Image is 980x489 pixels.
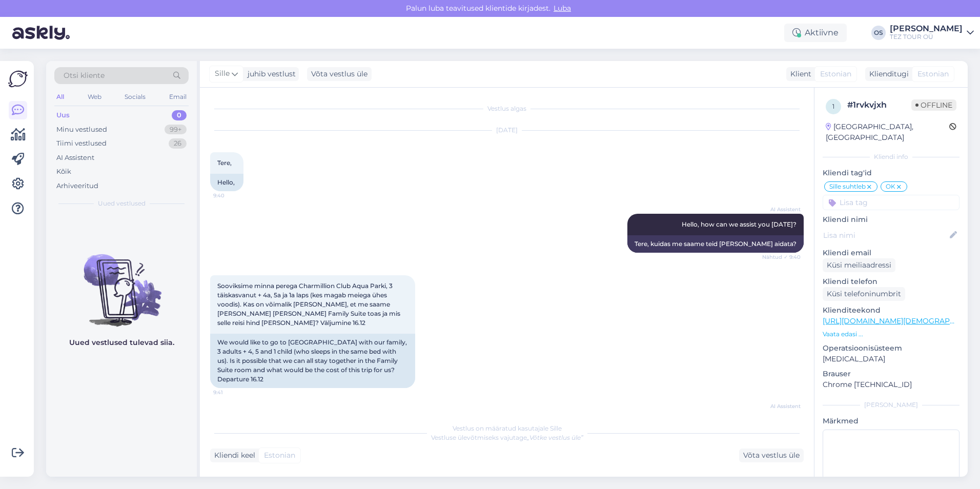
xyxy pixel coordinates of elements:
div: TEZ TOUR OÜ [890,33,963,41]
p: Kliendi telefon [823,276,959,287]
p: Märkmed [823,416,959,426]
div: Tere, kuidas me saame teid [PERSON_NAME] aidata? [627,235,804,253]
div: Hello, [210,174,243,191]
div: Arhiveeritud [56,181,98,191]
div: Tiimi vestlused [56,138,107,149]
span: Hello, how can we assist you [DATE]? [682,220,797,228]
div: Aktiivne [784,24,847,42]
p: Vaata edasi ... [823,330,959,339]
p: Chrome [TECHNICAL_ID] [823,379,959,390]
div: Võta vestlus üle [739,449,804,462]
p: Kliendi tag'id [823,168,959,178]
div: Klienditugi [865,69,909,79]
div: We would like to go to [GEOGRAPHIC_DATA] with our family, 3 adults + 4, 5 and 1 child (who sleeps... [210,334,415,388]
p: Brauser [823,369,959,379]
span: Estonian [820,69,851,79]
span: 1 [832,103,834,110]
span: Sille suhtleb [829,184,866,190]
div: 0 [172,110,187,120]
i: „Võtke vestlus üle” [527,434,583,441]
span: Otsi kliente [64,70,105,81]
div: # 1rvkvjxh [847,99,911,111]
div: [PERSON_NAME] [823,400,959,410]
div: Uus [56,110,70,120]
div: Email [167,90,189,104]
span: Offline [911,99,956,111]
div: AI Assistent [56,153,94,163]
span: Vestlus on määratud kasutajale Sille [453,424,562,432]
span: Tere, [217,159,232,167]
span: AI Assistent [762,402,801,410]
span: Sooviksime minna perega Charmillion Club Aqua Parki, 3 täiskasvanut + 4a, 5a ja 1a laps (kes maga... [217,282,402,327]
div: Vestlus algas [210,104,804,113]
span: Nähtud ✓ 9:40 [762,253,801,261]
div: 99+ [165,125,187,135]
p: Klienditeekond [823,305,959,316]
p: Kliendi nimi [823,214,959,225]
p: Operatsioonisüsteem [823,343,959,354]
span: Uued vestlused [98,199,146,208]
div: Web [86,90,104,104]
span: Estonian [264,450,295,461]
div: Võta vestlus üle [307,67,372,81]
div: [PERSON_NAME] [890,25,963,33]
span: 9:40 [213,192,252,199]
div: Minu vestlused [56,125,107,135]
span: Estonian [917,69,949,79]
p: [MEDICAL_DATA] [823,354,959,364]
div: All [54,90,66,104]
img: Askly Logo [8,69,28,89]
div: Kliendi info [823,152,959,161]
div: 26 [169,138,187,149]
input: Lisa nimi [823,230,948,241]
input: Lisa tag [823,195,959,210]
div: OS [871,26,886,40]
div: Küsi telefoninumbrit [823,287,905,301]
div: [GEOGRAPHIC_DATA], [GEOGRAPHIC_DATA] [826,121,949,143]
span: Vestluse ülevõtmiseks vajutage [431,434,583,441]
span: Sille [215,68,230,79]
span: AI Assistent [762,206,801,213]
a: [PERSON_NAME]TEZ TOUR OÜ [890,25,974,41]
span: Luba [550,4,574,13]
div: Klient [786,69,811,79]
div: juhib vestlust [243,69,296,79]
div: [DATE] [210,126,804,135]
div: Kliendi keel [210,450,255,461]
span: 9:41 [213,389,252,396]
div: Küsi meiliaadressi [823,258,895,272]
div: Kõik [56,167,71,177]
div: Socials [122,90,148,104]
p: Uued vestlused tulevad siia. [69,337,174,348]
p: Kliendi email [823,248,959,258]
span: OK [886,184,895,190]
img: No chats [46,236,197,328]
